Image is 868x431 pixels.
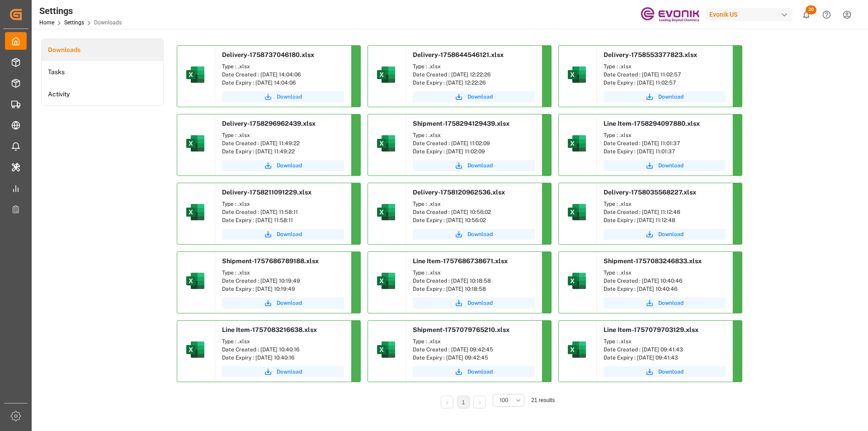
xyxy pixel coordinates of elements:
[604,120,700,127] span: Line Item-1758294097880.xlsx
[222,298,344,308] button: Download
[413,200,535,208] div: Type : .xlsx
[375,133,397,154] img: microsoft-excel-2019--v1.png
[604,160,726,171] a: Download
[566,270,588,292] img: microsoft-excel-2019--v1.png
[222,71,344,79] div: Date Created : [DATE] 14:04:06
[222,139,344,147] div: Date Created : [DATE] 11:49:22
[604,229,726,240] a: Download
[604,139,726,147] div: Date Created : [DATE] 11:01:37
[413,326,509,333] span: Shipment-1757079765210.xlsx
[42,83,163,105] a: Activity
[604,62,726,71] div: Type : .xlsx
[566,133,588,154] img: microsoft-excel-2019--v1.png
[413,366,535,377] button: Download
[413,257,508,265] span: Line Item-1757686738671.xlsx
[42,61,163,83] a: Tasks
[413,269,535,277] div: Type : .xlsx
[277,230,302,238] span: Download
[222,51,314,58] span: Delivery-1758737046180.xlsx
[413,189,505,196] span: Delivery-1758120962536.xlsx
[222,257,319,265] span: Shipment-1757686789188.xlsx
[413,160,535,171] button: Download
[277,368,302,376] span: Download
[604,91,726,102] a: Download
[658,368,684,376] span: Download
[222,208,344,216] div: Date Created : [DATE] 11:58:11
[222,91,344,102] button: Download
[64,19,84,26] a: Settings
[604,208,726,216] div: Date Created : [DATE] 11:12:48
[604,216,726,224] div: Date Expiry : [DATE] 11:12:48
[658,93,684,101] span: Download
[604,51,697,58] span: Delivery-1758553377823.xlsx
[493,394,524,407] button: open menu
[413,131,535,139] div: Type : .xlsx
[184,270,206,292] img: microsoft-excel-2019--v1.png
[413,120,509,127] span: Shipment-1758294129439.xlsx
[500,396,508,404] span: 100
[604,200,726,208] div: Type : .xlsx
[566,64,588,85] img: microsoft-excel-2019--v1.png
[604,326,698,333] span: Line Item-1757079703129.xlsx
[222,285,344,293] div: Date Expiry : [DATE] 10:19:49
[413,298,535,308] button: Download
[277,93,302,101] span: Download
[604,189,696,196] span: Delivery-1758035568227.xlsx
[413,147,535,156] div: Date Expiry : [DATE] 11:02:09
[413,139,535,147] div: Date Created : [DATE] 11:02:09
[184,64,206,85] img: microsoft-excel-2019--v1.png
[441,396,453,408] li: Previous Page
[222,366,344,377] button: Download
[222,131,344,139] div: Type : .xlsx
[467,161,493,170] span: Download
[413,79,535,87] div: Date Expiry : [DATE] 12:22:26
[222,216,344,224] div: Date Expiry : [DATE] 11:58:11
[413,346,535,354] div: Date Created : [DATE] 09:42:45
[457,396,470,408] li: 1
[222,147,344,156] div: Date Expiry : [DATE] 11:49:22
[413,354,535,362] div: Date Expiry : [DATE] 09:42:45
[413,62,535,71] div: Type : .xlsx
[222,120,316,127] span: Delivery-1758296962439.xlsx
[658,299,684,307] span: Download
[566,201,588,223] img: microsoft-excel-2019--v1.png
[658,230,684,238] span: Download
[222,346,344,354] div: Date Created : [DATE] 10:40:16
[39,19,54,26] a: Home
[222,200,344,208] div: Type : .xlsx
[604,298,726,308] button: Download
[604,277,726,285] div: Date Created : [DATE] 10:40:46
[375,270,397,292] img: microsoft-excel-2019--v1.png
[413,285,535,293] div: Date Expiry : [DATE] 10:18:58
[604,131,726,139] div: Type : .xlsx
[413,71,535,79] div: Date Created : [DATE] 12:22:26
[42,39,163,61] a: Downloads
[222,354,344,362] div: Date Expiry : [DATE] 10:40:16
[413,337,535,346] div: Type : .xlsx
[222,229,344,240] button: Download
[222,326,317,333] span: Line Item-1757083216638.xlsx
[462,399,465,406] a: 1
[796,5,816,25] button: show 20 new notifications
[184,339,206,360] img: microsoft-excel-2019--v1.png
[413,208,535,216] div: Date Created : [DATE] 10:56:02
[375,201,397,223] img: microsoft-excel-2019--v1.png
[184,201,206,223] img: microsoft-excel-2019--v1.png
[604,366,726,377] button: Download
[467,230,493,238] span: Download
[413,229,535,240] button: Download
[222,269,344,277] div: Type : .xlsx
[222,189,311,196] span: Delivery-1758211091229.xlsx
[413,91,535,102] button: Download
[413,277,535,285] div: Date Created : [DATE] 10:18:58
[375,64,397,85] img: microsoft-excel-2019--v1.png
